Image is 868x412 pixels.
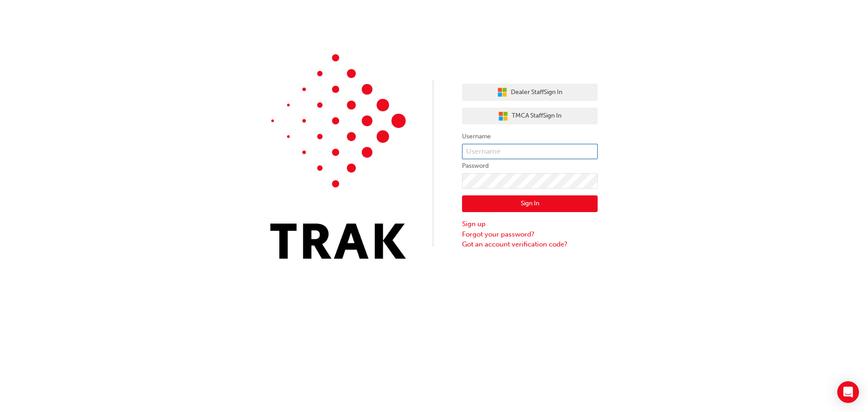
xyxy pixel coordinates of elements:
a: Got an account verification code? [462,239,598,250]
button: TMCA StaffSign In [462,108,598,125]
a: Forgot your password? [462,229,598,240]
button: Sign In [462,195,598,213]
label: Username [462,131,598,142]
img: Trak [270,54,406,259]
label: Password [462,161,598,171]
button: Dealer StaffSign In [462,84,598,101]
a: Sign up [462,219,598,229]
span: TMCA Staff Sign In [512,111,561,121]
div: Open Intercom Messenger [837,381,859,403]
input: Username [462,144,598,159]
span: Dealer Staff Sign In [511,87,562,98]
